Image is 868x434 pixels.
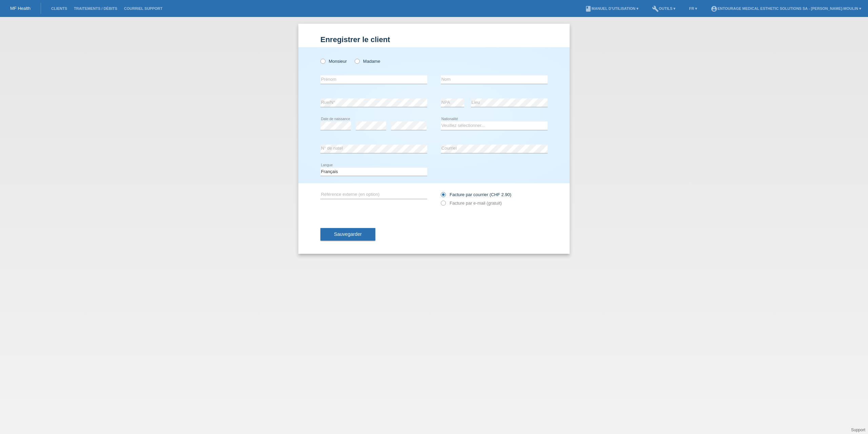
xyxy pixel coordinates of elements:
[707,6,865,11] a: account_circleENTOURAGE Medical Esthetic Solutions SA - [PERSON_NAME]-Moulin ▾
[711,5,717,12] i: account_circle
[320,59,347,64] label: Monsieur
[320,59,325,63] input: Monsieur
[686,6,701,11] a: FR ▾
[355,59,380,64] label: Madame
[71,6,121,11] a: Traitements / débits
[649,6,679,11] a: buildOutils ▾
[441,192,445,201] input: Facture par courrier (CHF 2.90)
[320,35,548,44] h1: Enregistrer le client
[441,192,511,197] label: Facture par courrier (CHF 2.90)
[585,5,592,12] i: book
[355,59,359,63] input: Madame
[851,428,865,432] a: Support
[441,201,445,209] input: Facture par e-mail (gratuit)
[121,6,166,11] a: Courriel Support
[652,5,659,12] i: build
[10,6,31,11] a: MF Health
[48,6,71,11] a: Clients
[441,201,502,206] label: Facture par e-mail (gratuit)
[581,6,642,11] a: bookManuel d’utilisation ▾
[320,228,375,241] button: Sauvegarder
[334,231,362,237] span: Sauvegarder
